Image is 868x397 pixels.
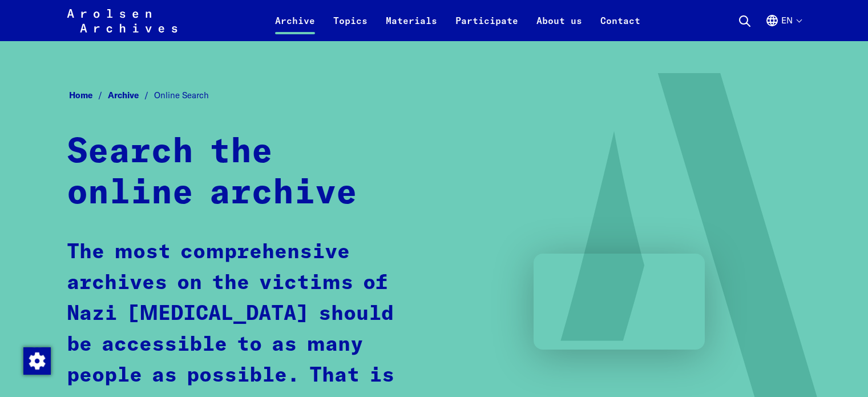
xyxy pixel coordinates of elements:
button: English, language selection [765,14,801,41]
a: Home [69,90,108,101]
strong: Search the online archive [67,135,357,211]
div: Change consent [23,347,50,374]
a: Participate [446,14,527,41]
a: Contact [591,14,649,41]
a: About us [527,14,591,41]
nav: Breadcrumb [67,87,802,105]
a: Topics [324,14,377,41]
img: Change consent [23,347,51,375]
a: Materials [377,14,446,41]
a: Archive [108,90,154,101]
nav: Primary [266,7,649,34]
span: Online Search [154,90,209,101]
a: Archive [266,14,324,41]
